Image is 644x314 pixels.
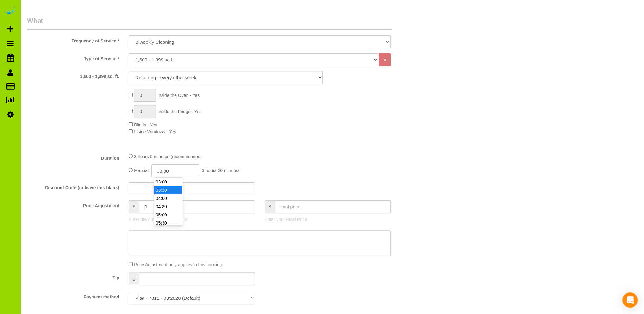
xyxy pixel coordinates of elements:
label: 1,600 - 1,899 sq. ft. [22,71,124,80]
label: Discount Code (or leave this blank) [22,182,124,191]
legend: What [27,16,392,30]
label: Duration [22,153,124,161]
label: Price Adjustment [22,200,124,209]
label: Type of Service * [22,53,124,62]
span: Inside the Fridge - Yes [157,109,201,114]
span: Inside Windows - Yes [134,129,176,134]
label: Tip [22,272,124,281]
span: 3 hours 30 minutes [202,168,239,173]
p: Enter the Amount to Adjust, or [129,216,255,222]
span: $ [265,200,275,213]
span: Manual [134,168,149,173]
li: 04:00 [154,194,182,202]
label: Frequency of Service * [22,35,124,44]
label: Payment method [22,292,124,300]
li: 05:30 [154,219,182,227]
span: 3 hours 0 minutes (recommended) [134,154,202,159]
img: Automaid Logo [4,6,16,15]
span: $ [129,200,139,213]
span: Inside the Oven - Yes [157,93,200,98]
span: Blinds - Yes [134,122,157,127]
span: $ [129,272,139,285]
span: Price Adjustment only applies to this booking [134,262,222,267]
div: Open Intercom Messenger [622,292,638,308]
li: 03:00 [154,178,182,186]
p: Enter your Final Price [265,216,391,222]
input: final price [275,200,391,213]
li: 05:00 [154,211,182,219]
li: 04:30 [154,202,182,211]
li: 03:30 [154,186,182,194]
